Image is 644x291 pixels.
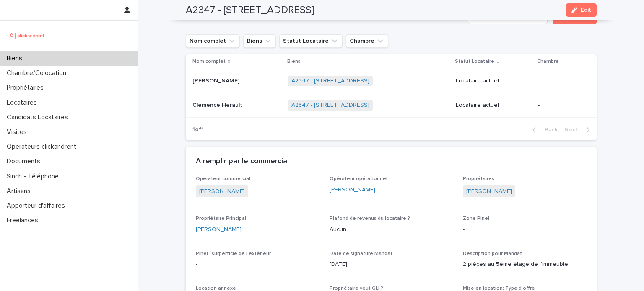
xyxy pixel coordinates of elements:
[196,216,246,221] span: Propriétaire Principal
[3,128,34,136] p: Visites
[196,260,319,269] p: -
[3,113,75,121] p: Candidats Locataires
[456,102,531,109] p: Locataire actuel
[7,27,47,44] img: UCB0brd3T0yccxBKYDjQ
[538,77,583,85] p: -
[463,216,489,221] span: Zone Pinel
[463,251,522,256] span: Description pour Mandat
[455,57,494,66] p: Statut Locataire
[192,100,244,109] p: Clémence Herault
[3,187,37,195] p: Artisans
[196,176,250,181] span: Opérateur commercial
[3,99,44,107] p: Locataires
[566,3,597,17] button: Edit
[186,34,240,48] button: Nom complet
[564,127,583,133] span: Next
[186,93,597,117] tr: Clémence HeraultClémence Herault A2347 - [STREET_ADDRESS] Locataire actuel-
[561,126,597,134] button: Next
[456,77,531,85] p: Locataire actuel
[581,7,591,13] span: Edit
[3,202,72,210] p: Apporteur d'affaires
[537,57,559,66] p: Chambre
[196,251,271,256] span: Pinel : surperficie de l'extérieur
[463,286,535,291] span: Mise en location: Type d'offre
[192,57,226,66] p: Nom complet
[3,69,73,77] p: Chambre/Colocation
[540,127,558,133] span: Back
[3,84,50,92] p: Propriétaires
[186,119,210,140] p: 1 of 1
[3,54,29,62] p: Biens
[526,126,561,134] button: Back
[3,157,47,165] p: Documents
[330,251,392,256] span: Date de signature Mandat
[3,173,65,180] p: Sinch - Téléphone
[330,286,383,291] span: Propriétaire veut GLI ?
[538,102,583,109] p: -
[196,225,241,234] a: [PERSON_NAME]
[186,4,314,16] h2: A2347 - [STREET_ADDRESS]
[287,57,301,66] p: Biens
[192,76,241,85] p: [PERSON_NAME]
[199,187,245,196] a: [PERSON_NAME]
[291,77,369,85] a: A2347 - [STREET_ADDRESS]
[3,143,83,151] p: Operateurs clickandrent
[330,225,453,234] p: Aucun
[463,260,587,269] p: 2 pièces au 5ème étage de l'immeuble.
[186,69,597,93] tr: [PERSON_NAME][PERSON_NAME] A2347 - [STREET_ADDRESS] Locataire actuel-
[243,34,276,48] button: Biens
[330,260,453,269] p: [DATE]
[291,102,369,109] a: A2347 - [STREET_ADDRESS]
[196,157,289,166] h2: A remplir par le commercial
[196,286,236,291] span: Location annexe
[463,176,494,181] span: Propriétaires
[3,216,45,224] p: Freelances
[330,216,410,221] span: Plafond de revenus du locataire ?
[466,187,512,196] a: [PERSON_NAME]
[279,34,343,48] button: Statut Locataire
[330,176,387,181] span: Opérateur opérationnel
[346,34,388,48] button: Chambre
[463,225,587,234] p: -
[330,185,375,194] a: [PERSON_NAME]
